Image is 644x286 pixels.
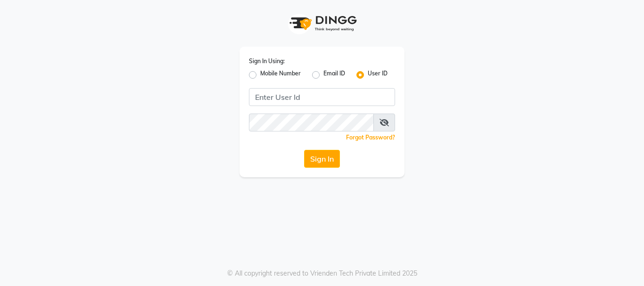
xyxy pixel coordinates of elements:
[323,69,345,81] label: Email ID
[346,134,395,141] a: Forgot Password?
[249,57,285,65] label: Sign In Using:
[249,114,374,131] input: Username
[249,88,395,106] input: Username
[304,150,340,168] button: Sign In
[368,69,388,81] label: User ID
[284,9,360,37] img: logo1.svg
[260,69,301,81] label: Mobile Number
